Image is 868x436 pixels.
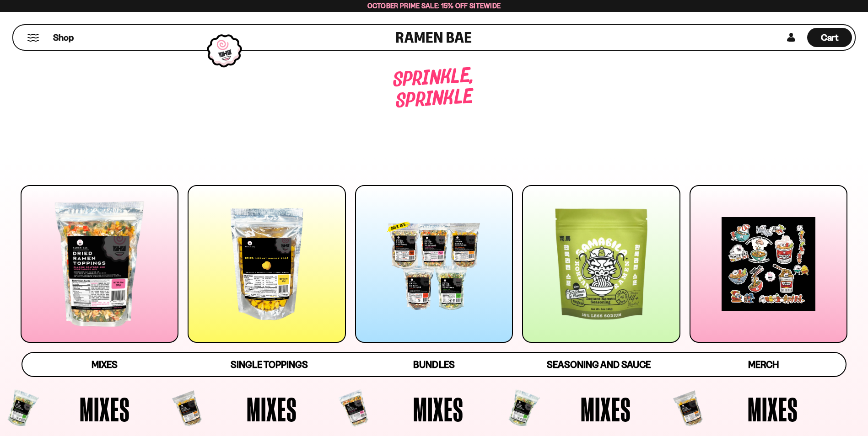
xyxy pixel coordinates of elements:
a: Seasoning and Sauce [516,353,681,376]
span: Mixes [247,392,297,426]
div: Cart [807,25,852,50]
a: Bundles [352,353,517,376]
span: Seasoning and Sauce [547,359,651,370]
span: Shop [53,32,74,44]
span: October Prime Sale: 15% off Sitewide [367,1,501,10]
a: Mixes [22,353,187,376]
a: Shop [53,28,74,47]
span: Cart [821,32,839,43]
span: Mixes [92,359,118,370]
a: Merch [681,353,846,376]
a: Single Toppings [187,353,352,376]
span: Mixes [413,392,464,426]
span: Bundles [413,359,454,370]
span: Merch [748,359,779,370]
span: Mixes [748,392,798,426]
button: Mobile Menu Trigger [27,34,39,42]
span: Mixes [581,392,631,426]
span: Mixes [80,392,130,426]
span: Single Toppings [231,359,308,370]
